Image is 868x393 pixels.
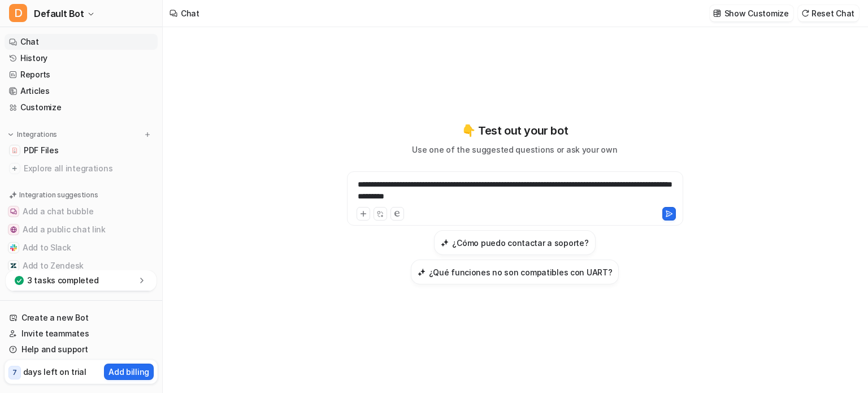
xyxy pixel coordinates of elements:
a: Customize [5,100,158,115]
p: Integrations [17,130,57,139]
img: ¿Qué funciones no son compatibles con UART? [418,268,426,277]
button: Show Customize [710,5,793,21]
button: ¿Qué funciones no son compatibles con UART?¿Qué funciones no son compatibles con UART? [411,260,619,284]
span: Explore all integrations [24,159,153,178]
p: 3 tasks completed [27,275,98,286]
img: customize [713,9,721,18]
a: Invite teammates [5,326,158,342]
button: Integrations [5,129,60,140]
img: explore all integrations [9,163,20,174]
p: 7 [12,368,17,378]
img: menu_add.svg [144,131,151,139]
img: Add to Zendesk [10,262,17,269]
button: Add to SlackAdd to Slack [5,239,158,257]
p: Integration suggestions [19,190,98,200]
button: Add a chat bubbleAdd a chat bubble [5,202,158,221]
p: Use one of the suggested questions or ask your own [412,144,617,156]
a: History [5,50,158,66]
a: PDF FilesPDF Files [5,142,158,158]
img: Add a chat bubble [10,208,17,215]
img: PDF Files [11,147,18,154]
a: Create a new Bot [5,310,158,326]
p: days left on trial [23,366,86,378]
a: Help and support [5,342,158,357]
p: 👇 Test out your bot [462,122,568,139]
button: Add a public chat linkAdd a public chat link [5,221,158,239]
h3: ¿Qué funciones no son compatibles con UART? [429,266,613,278]
h3: ¿Cómo puedo contactar a soporte? [452,237,588,249]
button: ¿Cómo puedo contactar a soporte?¿Cómo puedo contactar a soporte? [434,230,595,255]
button: Reset Chat [798,5,859,21]
a: Reports [5,67,158,83]
button: Add billing [104,364,154,380]
img: ¿Cómo puedo contactar a soporte? [441,239,449,247]
img: Add a public chat link [10,226,17,233]
img: expand menu [7,131,15,139]
a: Articles [5,83,158,99]
img: Add to Slack [10,244,17,251]
p: Show Customize [724,7,789,19]
p: Add billing [108,366,149,378]
img: reset [801,9,809,18]
a: Explore all integrations [5,161,158,176]
button: Add to ZendeskAdd to Zendesk [5,257,158,275]
a: Chat [5,34,158,50]
div: Chat [181,7,199,19]
span: D [9,4,27,22]
span: Default Bot [34,6,84,21]
span: PDF Files [24,145,58,156]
